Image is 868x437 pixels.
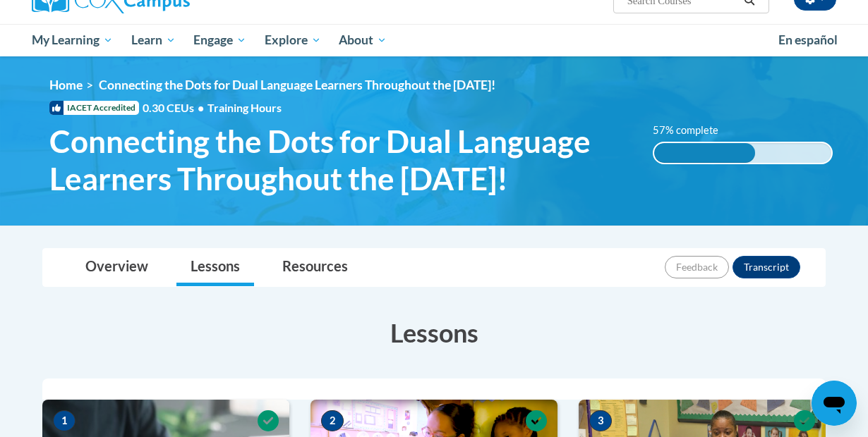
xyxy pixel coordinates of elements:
span: 2 [321,410,344,431]
a: Explore [255,24,330,56]
a: Lessons [176,249,254,286]
a: My Learning [23,24,122,56]
a: Overview [71,249,162,286]
a: About [330,24,397,56]
a: Resources [268,249,362,286]
span: 1 [53,410,76,431]
span: My Learning [32,32,113,49]
span: IACET Accredited [49,101,139,115]
div: 57% complete [654,143,755,163]
span: About [339,32,387,49]
iframe: Button to launch messaging window [812,381,857,426]
label: 57% complete [653,123,734,138]
span: Learn [131,32,176,49]
span: Training Hours [207,101,282,114]
span: 3 [589,410,612,431]
a: Learn [122,24,185,56]
span: • [198,101,204,114]
a: Home [49,78,83,92]
span: Engage [193,32,246,49]
span: Connecting the Dots for Dual Language Learners Throughout the [DATE]! [99,78,495,92]
button: Transcript [733,256,800,278]
span: En español [778,32,838,47]
h3: Lessons [42,315,826,350]
a: En español [769,25,847,55]
button: Feedback [665,256,729,278]
span: 0.30 CEUs [143,100,207,116]
div: Main menu [21,24,847,56]
a: Engage [184,24,255,56]
span: Connecting the Dots for Dual Language Learners Throughout the [DATE]! [49,123,632,197]
span: Explore [265,32,321,49]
